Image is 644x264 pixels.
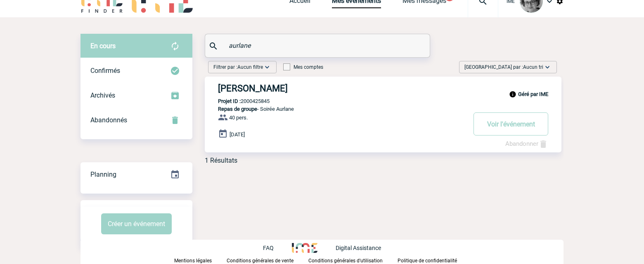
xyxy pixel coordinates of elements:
a: FAQ [263,243,292,251]
div: Retrouvez ici tous vos événements annulés [80,108,192,133]
span: 40 pers. [229,114,248,121]
div: Retrouvez ici tous les événements que vous avez décidé d'archiver [80,83,192,108]
input: Rechercher un événement par son nom [227,40,410,51]
p: Politique de confidentialité [398,258,457,264]
p: Digital Assistance [336,245,381,251]
span: Planning [90,171,116,178]
p: Conditions générales d'utilisation [308,258,383,264]
p: 2000425845 [205,98,270,104]
p: - Soirée Aurlane [205,106,466,112]
button: Créer un événement [101,213,172,234]
a: Planning [80,162,192,186]
span: Aucun filtre [237,64,263,70]
span: [GEOGRAPHIC_DATA] par : [464,63,543,71]
a: Abandonner [505,140,548,147]
img: info_black_24dp.svg [509,91,516,98]
img: http://www.idealmeetingsevents.fr/ [292,243,317,253]
img: baseline_expand_more_white_24dp-b.png [263,63,271,71]
b: Géré par IME [518,91,548,97]
a: Conditions générales d'utilisation [308,256,398,264]
a: Conditions générales de vente [227,256,308,264]
span: Aucun tri [523,64,543,70]
button: Voir l'événement [474,112,548,136]
div: Retrouvez ici tous vos événements organisés par date et état d'avancement [80,162,192,187]
h3: [PERSON_NAME] [218,83,466,93]
div: 1 Résultats [205,157,237,164]
p: Conditions générales de vente [227,258,294,264]
div: Retrouvez ici tous vos évènements avant confirmation [80,34,192,58]
a: [PERSON_NAME] [205,83,561,93]
p: FAQ [263,245,274,251]
p: Mentions légales [174,258,212,264]
span: [DATE] [230,131,245,138]
span: Repas de groupe [218,106,257,112]
span: Abandonnés [90,116,127,124]
img: baseline_expand_more_white_24dp-b.png [543,63,552,71]
span: Archivés [90,91,115,99]
span: Confirmés [90,67,120,75]
b: Projet ID : [218,98,241,104]
a: Politique de confidentialité [398,256,470,264]
label: Mes comptes [283,64,323,70]
a: Mentions légales [174,256,227,264]
span: En cours [90,42,116,50]
span: Filtrer par : [213,63,263,71]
